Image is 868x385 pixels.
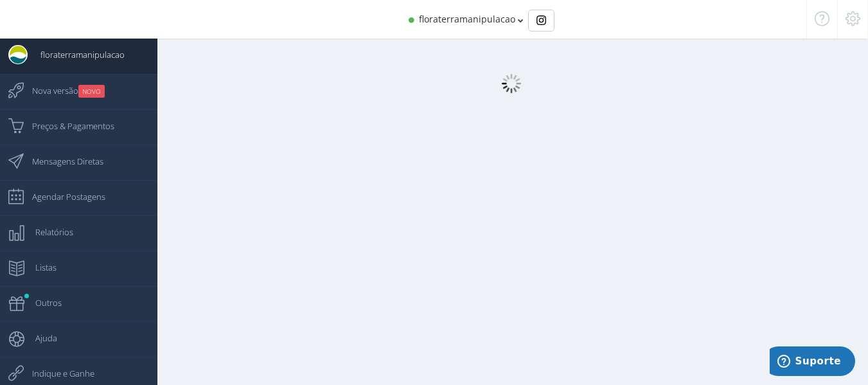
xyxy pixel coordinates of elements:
[770,346,855,379] iframe: Abre um widget para que você possa encontrar mais informações
[8,45,28,64] img: User Image
[22,287,62,319] span: Outros
[22,322,57,354] span: Ajuda
[502,74,521,93] img: loader.gif
[419,13,515,25] span: floraterramanipulacao
[19,181,105,213] span: Agendar Postagens
[19,145,103,177] span: Mensagens Diretas
[19,110,114,142] span: Preços & Pagamentos
[78,85,105,98] small: NOVO
[528,10,554,31] div: Basic example
[536,15,546,25] img: Instagram_simple_icon.svg
[28,39,125,71] span: floraterramanipulacao
[22,216,73,248] span: Relatórios
[22,251,57,283] span: Listas
[19,75,105,107] span: Nova versão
